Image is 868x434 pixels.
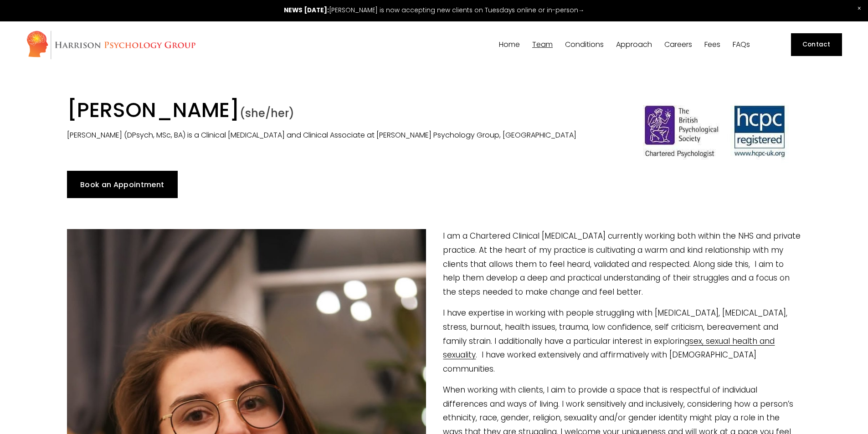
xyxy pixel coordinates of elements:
[67,98,614,126] h1: [PERSON_NAME]
[791,33,842,56] a: Contact
[67,171,178,198] a: Book an Appointment
[26,30,196,60] img: Harrison Psychology Group
[565,41,604,48] span: Conditions
[532,41,553,49] a: folder dropdown
[67,229,801,299] p: I am a Chartered Clinical [MEDICAL_DATA] currently working both within the NHS and private practi...
[733,41,750,49] a: FAQs
[664,41,692,49] a: Careers
[499,41,520,49] a: Home
[532,41,553,48] span: Team
[67,306,801,376] p: I have expertise in working with people struggling with [MEDICAL_DATA], [MEDICAL_DATA], stress, b...
[67,129,614,142] p: [PERSON_NAME] (DPsych, MSc, BA) is a Clinical [MEDICAL_DATA] and Clinical Associate at [PERSON_NA...
[616,41,652,48] span: Approach
[565,41,604,49] a: folder dropdown
[704,41,720,49] a: Fees
[240,106,294,121] span: (she/her)
[616,41,652,49] a: folder dropdown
